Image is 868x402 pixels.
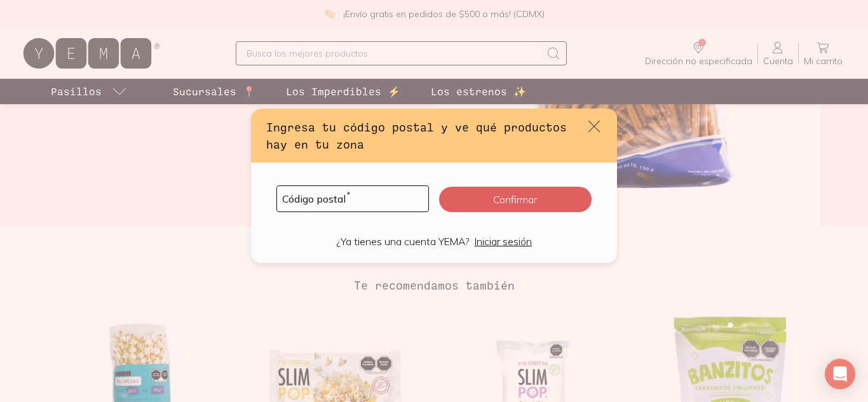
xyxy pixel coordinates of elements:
h3: Ingresa tu código postal y ve qué productos hay en tu zona [266,119,576,152]
a: Iniciar sesión [475,235,532,248]
button: Confirmar [439,187,592,212]
div: Open Intercom Messenger [825,359,855,389]
div: default [251,109,617,263]
p: ¿Ya tienes una cuenta YEMA? [336,235,470,248]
